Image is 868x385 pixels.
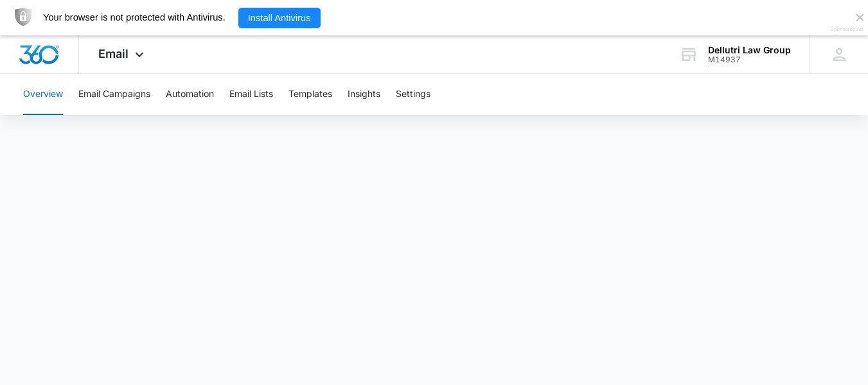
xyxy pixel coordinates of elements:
[708,55,791,64] div: account id
[288,74,332,115] button: Templates
[79,35,166,73] div: Email
[708,45,791,55] div: account name
[166,74,214,115] button: Automation
[23,74,63,115] button: Overview
[78,74,150,115] button: Email Campaigns
[229,74,273,115] button: Email Lists
[348,74,380,115] button: Insights
[396,74,430,115] button: Settings
[98,47,128,60] span: Email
